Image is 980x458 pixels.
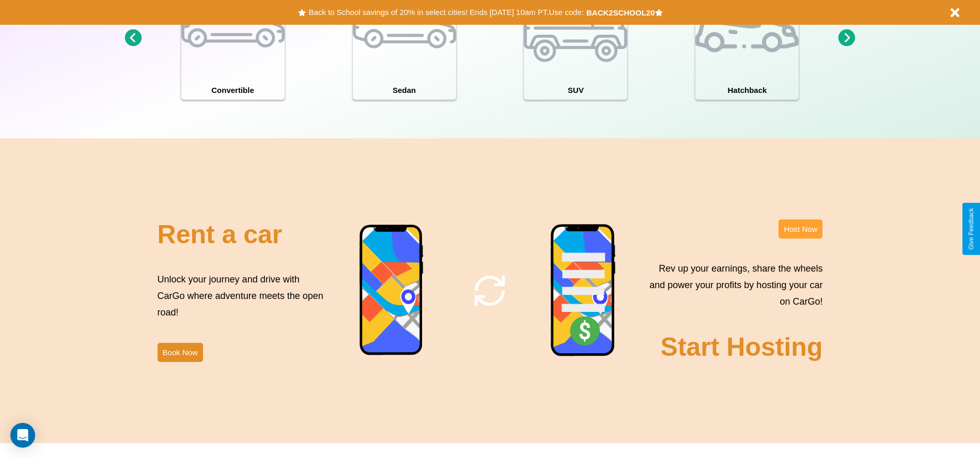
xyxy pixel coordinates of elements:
button: Host Now [779,219,822,239]
button: Back to School savings of 20% in select cities! Ends [DATE] 10am PT.Use code: [306,5,586,20]
div: Give Feedback [968,208,975,250]
p: Unlock your journey and drive with CarGo where adventure meets the open road! [158,271,327,321]
button: Book Now [158,343,203,362]
img: phone [359,224,424,357]
h2: Start Hosting [661,332,823,362]
p: Rev up your earnings, share the wheels and power your profits by hosting your car on CarGo! [643,260,822,310]
img: phone [550,224,616,358]
b: BACK2SCHOOL20 [586,8,655,17]
h2: Rent a car [158,219,283,249]
h4: Convertible [181,81,285,100]
div: Open Intercom Messenger [10,423,35,448]
h4: Hatchback [695,81,799,100]
h4: Sedan [353,81,456,100]
h4: SUV [524,81,627,100]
